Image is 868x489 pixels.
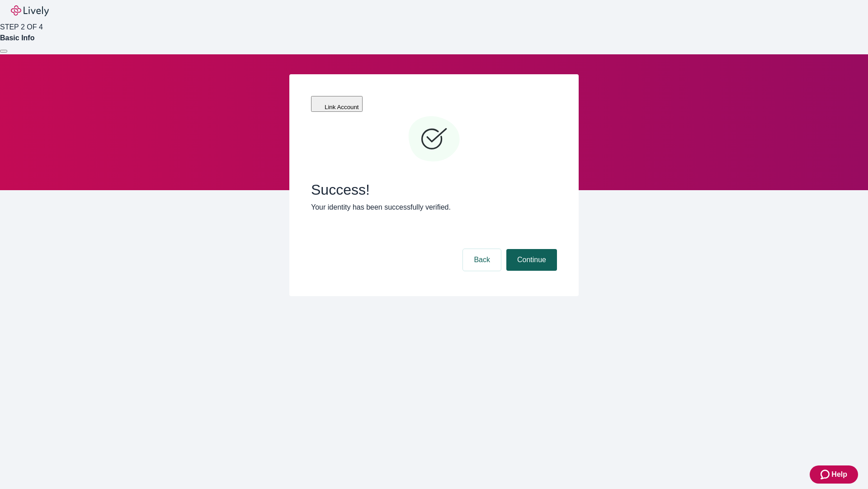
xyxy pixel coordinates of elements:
span: Success! [311,181,557,198]
img: Lively [11,5,49,16]
button: Continue [506,249,557,271]
span: Help [831,469,847,480]
svg: Checkmark icon [407,112,461,167]
svg: Zendesk support icon [821,469,831,480]
button: Zendesk support iconHelp [810,465,858,484]
button: Link Account [311,96,363,112]
button: Back [463,249,501,271]
p: Your identity has been successfully verified. [311,202,557,213]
